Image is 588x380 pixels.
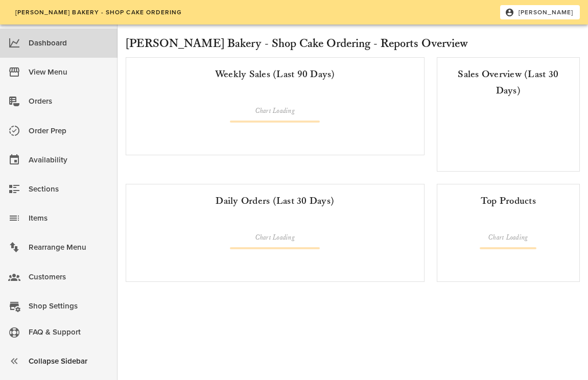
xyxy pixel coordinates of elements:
[8,5,189,19] a: [PERSON_NAME] Bakery - Shop Cake Ordering
[126,35,580,53] h2: [PERSON_NAME] Bakery - Shop Cake Ordering - Reports Overview
[29,353,109,370] div: Collapse Sidebar
[29,239,109,256] div: Rearrange Menu
[134,66,416,82] div: Weekly Sales (Last 90 Days)
[29,64,109,81] div: View Menu
[507,8,574,17] span: [PERSON_NAME]
[14,9,182,16] span: [PERSON_NAME] Bakery - Shop Cake Ordering
[480,233,536,243] div: Chart Loading
[29,324,109,341] div: FAQ & Support
[29,123,109,139] div: Order Prep
[29,181,109,198] div: Sections
[29,152,109,169] div: Availability
[29,35,109,52] div: Dashboard
[445,66,571,99] div: Sales Overview (Last 30 Days)
[500,5,580,19] button: [PERSON_NAME]
[29,210,109,227] div: Items
[29,298,109,315] div: Shop Settings
[29,93,109,110] div: Orders
[230,106,320,116] div: Chart Loading
[445,193,571,209] div: Top Products
[230,233,320,243] div: Chart Loading
[29,269,109,286] div: Customers
[134,193,416,209] div: Daily Orders (Last 30 Days)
